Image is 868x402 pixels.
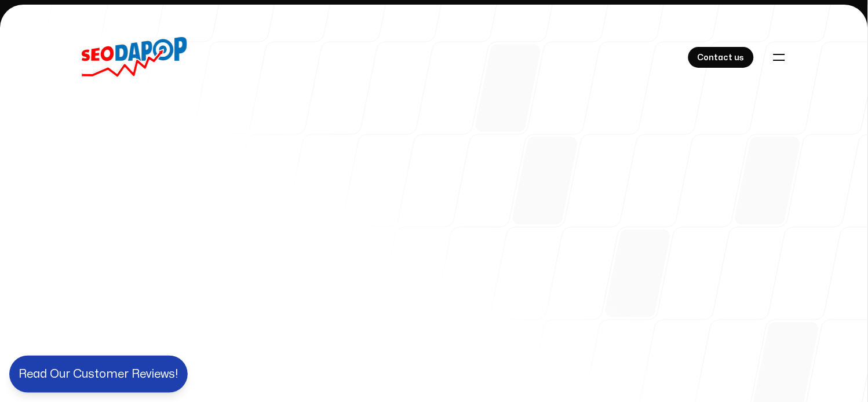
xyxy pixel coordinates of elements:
[9,356,188,393] button: Read Our Customer Reviews!
[82,37,187,78] img: Seodapop Logo
[767,45,792,70] button: Toggle navigation
[698,51,745,65] span: Contact us
[688,47,754,68] a: Contact us
[82,37,187,78] a: Home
